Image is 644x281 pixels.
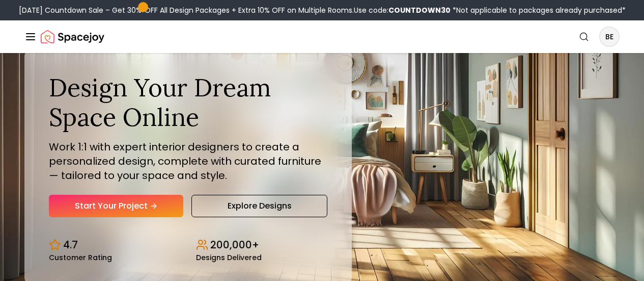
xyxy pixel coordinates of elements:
small: Designs Delivered [196,254,262,261]
p: 200,000+ [210,238,259,252]
button: BE [599,27,620,47]
b: COUNTDOWN30 [388,5,451,15]
p: 4.7 [63,238,78,252]
span: *Not applicable to packages already purchased* [451,5,626,15]
a: Explore Designs [191,195,327,217]
span: BE [600,28,619,46]
span: Use code: [354,5,451,15]
small: Customer Rating [49,254,112,261]
div: [DATE] Countdown Sale – Get 30% OFF All Design Packages + Extra 10% OFF on Multiple Rooms. [19,5,626,15]
div: Design stats [49,229,327,261]
a: Spacejoy [41,27,104,47]
nav: Global [24,20,620,53]
a: Start Your Project [49,195,183,217]
p: Work 1:1 with expert interior designers to create a personalized design, complete with curated fu... [49,140,327,183]
img: Spacejoy Logo [41,27,104,47]
h1: Design Your Dream Space Online [49,73,327,132]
